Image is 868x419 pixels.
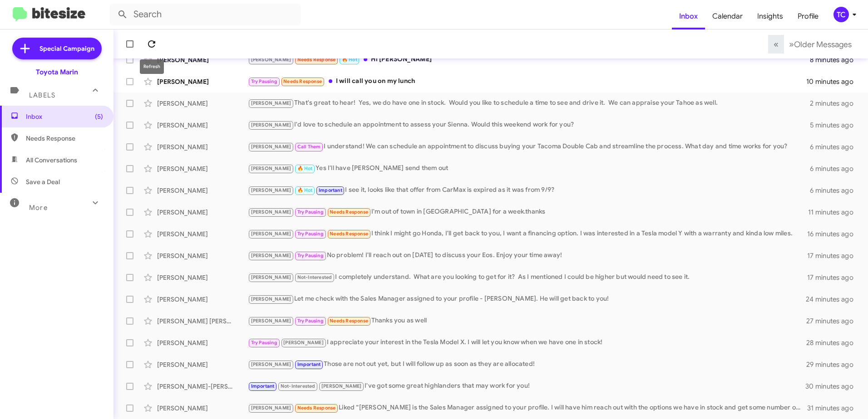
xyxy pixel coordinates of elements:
span: [PERSON_NAME] [321,383,362,389]
div: No problem! I'll reach out on [DATE] to discuss your Eos. Enjoy your time away! [248,250,807,261]
span: [PERSON_NAME] [251,296,291,302]
span: [PERSON_NAME] [251,318,291,324]
span: Try Pausing [297,209,324,215]
div: I'm out of town in [GEOGRAPHIC_DATA] for a week.thanks [248,207,808,217]
div: 27 minutes ago [806,317,861,326]
div: [PERSON_NAME] [157,142,248,151]
span: Call Them [297,144,321,150]
div: 16 minutes ago [807,229,861,239]
div: [PERSON_NAME] [157,186,248,195]
span: (5) [95,112,103,121]
span: Needs Response [26,134,103,143]
span: Try Pausing [297,318,324,324]
span: « [774,39,779,50]
span: Important [319,187,342,193]
div: 11 minutes ago [808,208,861,217]
span: [PERSON_NAME] [283,340,324,346]
div: Thanks you as well [248,316,806,326]
div: 29 minutes ago [806,360,861,369]
div: 24 minutes ago [806,295,861,304]
span: Important [251,383,275,389]
span: [PERSON_NAME] [251,231,291,237]
div: TC [833,7,849,22]
button: TC [826,7,858,22]
div: [PERSON_NAME] [157,77,248,86]
nav: Page navigation example [769,35,857,54]
span: Try Pausing [297,253,324,258]
span: Try Pausing [251,340,277,346]
div: Toyota Marin [36,68,78,77]
span: Not-Interested [297,274,332,280]
span: [PERSON_NAME] [251,166,291,171]
span: [PERSON_NAME] [251,187,291,193]
span: Needs Response [297,405,336,411]
span: Needs Response [283,78,322,84]
span: Inbox [26,112,103,121]
span: All Conversations [26,156,77,165]
span: Older Messages [794,39,852,49]
button: Next [784,35,857,54]
span: [PERSON_NAME] [251,122,291,128]
span: More [29,204,48,212]
span: [PERSON_NAME] [251,100,291,106]
div: 6 minutes ago [810,142,861,151]
span: Needs Response [330,318,368,324]
div: I think I might go Honda, I'll get back to you, I want a financing option. I was interested in a ... [248,229,807,239]
div: Hi [PERSON_NAME] [248,54,810,65]
span: [PERSON_NAME] [251,57,291,63]
span: Needs Response [330,209,368,215]
div: Those are not out yet, but I will follow up as soon as they are allocated! [248,359,806,370]
button: Previous [768,35,784,54]
div: 30 minutes ago [806,382,861,391]
span: Save a Deal [26,177,60,186]
span: 🔥 Hot [297,166,313,171]
span: Insights [750,3,790,29]
div: I completely understand. What are you looking to get for it? As I mentioned I could be higher but... [248,272,807,283]
span: [PERSON_NAME] [251,209,291,215]
div: That's great to hear! Yes, we do have one in stock. Would you like to schedule a time to see and ... [248,98,810,108]
div: 6 minutes ago [810,164,861,173]
div: [PERSON_NAME]-[PERSON_NAME] [157,382,248,391]
div: 28 minutes ago [806,338,861,347]
div: 10 minutes ago [806,77,861,86]
div: I appreciate your interest in the Tesla Model X. I will let you know when we have one in stock! [248,337,806,348]
span: Needs Response [330,231,368,237]
div: I'd love to schedule an appointment to assess your Sienna. Would this weekend work for you? [248,120,810,130]
div: [PERSON_NAME] [157,99,248,108]
div: Refresh [140,59,164,74]
span: Try Pausing [297,231,324,237]
div: I will call you on my lunch [248,76,806,87]
span: 🔥 Hot [342,57,357,63]
div: 17 minutes ago [807,251,861,260]
div: 31 minutes ago [807,404,861,413]
span: [PERSON_NAME] [251,405,291,411]
div: [PERSON_NAME] [157,295,248,304]
div: I understand! We can schedule an appointment to discuss buying your Tacoma Double Cab and streaml... [248,141,810,152]
div: [PERSON_NAME] [157,121,248,130]
div: Let me check with the Sales Manager assigned to your profile - [PERSON_NAME]. He will get back to... [248,294,806,304]
a: Inbox [672,3,705,29]
span: [PERSON_NAME] [251,253,291,258]
span: » [789,39,794,50]
span: 🔥 Hot [297,187,313,193]
div: [PERSON_NAME] [157,164,248,173]
span: Not-Interested [281,383,316,389]
a: Special Campaign [12,38,102,59]
span: Calendar [705,3,750,29]
div: [PERSON_NAME] [157,404,248,413]
div: 8 minutes ago [810,55,861,64]
div: 6 minutes ago [810,186,861,195]
div: 17 minutes ago [807,273,861,282]
a: Profile [790,3,826,29]
input: Search [110,4,301,25]
span: Labels [29,91,55,99]
div: I see it, looks like that offer from CarMax is expired as it was from 9/9? [248,185,810,195]
div: [PERSON_NAME] [157,229,248,239]
div: I've got some great highlanders that may work for you! [248,381,806,391]
div: [PERSON_NAME] [157,338,248,347]
div: 2 minutes ago [810,99,861,108]
span: [PERSON_NAME] [251,274,291,280]
span: Try Pausing [251,78,277,84]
